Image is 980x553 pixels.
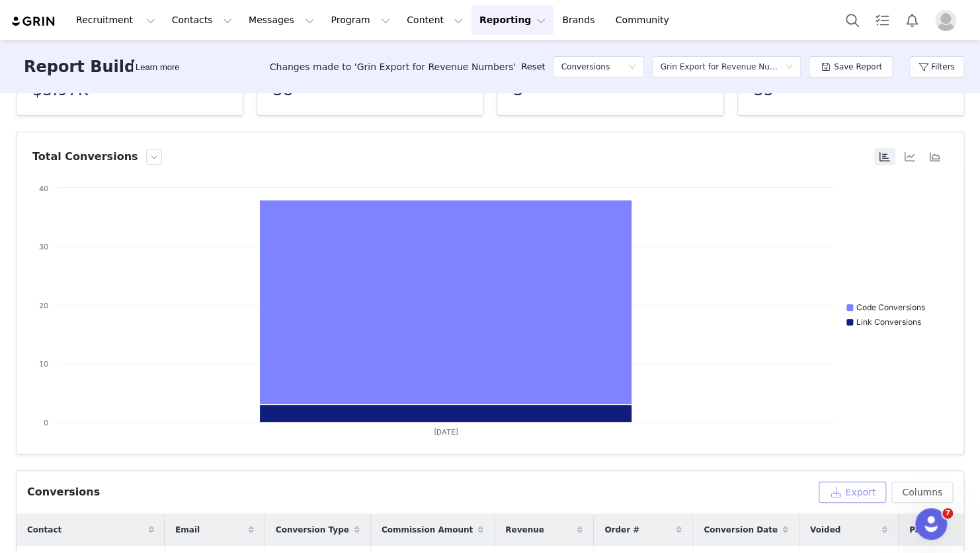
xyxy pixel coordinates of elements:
i: icon: down [785,63,793,72]
text: 40 [39,184,48,193]
button: Filters [909,56,964,77]
button: Notifications [897,5,926,35]
text: [DATE] [434,427,458,437]
img: placeholder-profile.jpg [935,10,956,31]
button: Profile [927,10,969,31]
img: grin logo [11,15,57,28]
button: Search [838,5,867,35]
button: Messages [241,5,322,35]
text: 30 [39,242,48,251]
span: Revenue [505,524,544,536]
span: Contact [27,524,61,536]
text: Link Conversions [856,317,921,327]
a: Reset [521,60,545,73]
button: Export [819,482,886,503]
text: 20 [39,301,48,310]
button: Save Report [809,56,893,77]
div: Grin Export for Revenue Numbers [660,57,784,77]
span: 7 [942,508,953,519]
span: Changes made to 'Grin Export for Revenue Numbers' [270,60,516,74]
h5: Conversions [561,57,610,77]
button: Content [399,5,471,35]
a: Community [608,5,683,35]
text: 10 [39,359,48,368]
iframe: Intercom live chat [915,508,947,540]
button: Columns [891,482,953,503]
text: 0 [44,418,48,427]
button: Contacts [164,5,240,35]
button: Program [323,5,398,35]
span: Commission Amount [382,524,473,536]
span: Order # [604,524,639,536]
div: Tooltip anchor [133,61,182,74]
h3: Report Builder [24,55,154,79]
button: Recruitment [68,5,163,35]
button: Reporting [471,5,553,35]
span: Email [175,524,200,536]
span: Conversion Type [276,524,349,536]
text: Code Conversions [856,302,925,312]
a: Brands [554,5,606,35]
div: Conversions [27,484,100,500]
span: Paid [909,524,928,536]
span: Conversion Date [704,524,778,536]
i: icon: down [628,63,636,72]
span: Voided [810,524,840,536]
a: Tasks [868,5,897,35]
h3: Total Conversions [32,149,138,165]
